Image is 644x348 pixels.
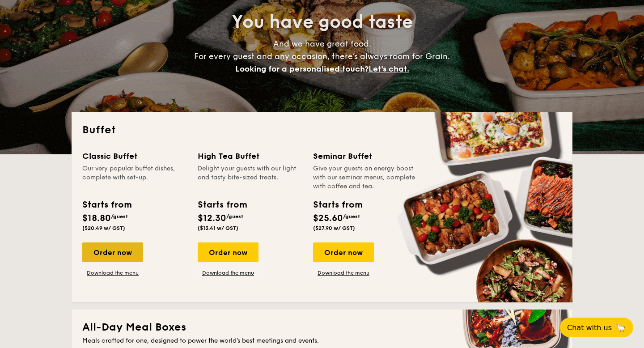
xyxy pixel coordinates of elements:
[82,150,187,162] div: Classic Buffet
[567,323,612,332] span: Chat with us
[82,336,562,345] div: Meals crafted for one, designed to power the world's best meetings and events.
[82,242,143,262] div: Order now
[198,225,238,231] span: ($13.41 w/ GST)
[111,213,128,220] span: /guest
[313,242,374,262] div: Order now
[82,164,187,191] div: Our very popular buffet dishes, complete with set-up.
[313,269,374,276] a: Download the menu
[313,213,343,224] span: $25.60
[198,269,258,276] a: Download the menu
[615,323,626,333] span: 🦙
[82,123,562,137] h2: Buffet
[560,318,633,337] button: Chat with us🦙
[194,39,450,74] span: And we have great food. For every guest and any occasion, there’s always room for Grain.
[313,198,362,212] div: Starts from
[232,11,413,33] span: You have good taste
[198,242,258,262] div: Order now
[235,64,369,74] span: Looking for a personalised touch?
[343,213,360,220] span: /guest
[82,198,131,212] div: Starts from
[198,150,302,162] div: High Tea Buffet
[82,213,111,224] span: $18.80
[82,320,562,335] h2: All-Day Meal Boxes
[198,213,226,224] span: $12.30
[369,64,409,74] span: Let's chat.
[226,213,243,220] span: /guest
[82,269,143,276] a: Download the menu
[313,225,355,231] span: ($27.90 w/ GST)
[198,198,246,212] div: Starts from
[313,150,418,162] div: Seminar Buffet
[198,164,302,191] div: Delight your guests with our light and tasty bite-sized treats.
[313,164,418,191] div: Give your guests an energy boost with our seminar menus, complete with coffee and tea.
[82,225,125,231] span: ($20.49 w/ GST)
